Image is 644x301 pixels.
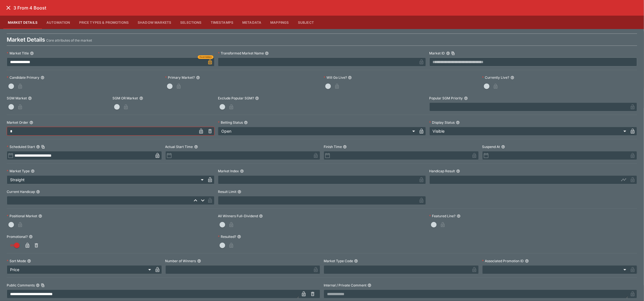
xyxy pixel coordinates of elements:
button: Finish Time [343,145,347,149]
p: Finish Time [324,144,342,149]
button: Copy To Clipboard [41,283,45,287]
button: Result Limit [238,190,241,194]
p: Popular SGM Priority [429,96,463,101]
button: Current Handicap [36,190,40,194]
p: Currently Live? [482,75,509,80]
button: Sort Mode [27,259,31,263]
p: Exclude Popular SGM? [218,96,254,101]
button: Market IDCopy To Clipboard [446,51,450,55]
button: Betting Status [244,121,248,125]
p: Promotional? [7,234,28,239]
p: Featured Line? [429,214,456,218]
div: Straight [7,175,206,184]
button: Handicap Result [456,169,460,173]
button: Positional Market [38,214,42,218]
button: Primary Market? [196,76,200,80]
button: Shadow Markets [133,16,176,29]
p: Public Comments [7,283,35,288]
h4: Market Details [7,36,45,43]
p: Positional Market [7,214,37,218]
p: Internal / Private Comment [324,283,366,288]
button: Promotional? [29,235,33,239]
button: Popular SGM Priority [464,96,468,100]
button: Suspend At [501,145,505,149]
p: Current Handicap [7,189,35,194]
button: Actual Start Time [194,145,198,149]
button: Price Types & Promotions [75,16,133,29]
p: Betting Status [218,120,243,125]
p: Market Title [7,51,29,56]
button: Display Status [456,121,460,125]
button: Copy To Clipboard [451,51,455,55]
div: Price [7,265,153,274]
p: Transformed Market Name [218,51,264,56]
div: Open [218,127,417,136]
button: Will Go Live? [348,76,352,80]
p: Associated Promotion ID [482,259,524,263]
p: SGM Market [7,96,27,101]
p: Sort Mode [7,259,26,263]
button: Market Index [240,169,244,173]
p: Market ID [429,51,445,56]
button: Internal / Private Comment [368,283,372,287]
p: Market Order [7,120,28,125]
p: Handicap Result [429,169,455,173]
div: Visible [429,127,628,136]
p: Result Limit [218,189,236,194]
p: Resulted? [218,234,236,239]
button: Resulted? [237,235,241,239]
span: Overridden [199,55,212,59]
button: Featured Line? [457,214,461,218]
button: Market Type Code [354,259,358,263]
button: Timestamps [206,16,238,29]
p: Market Type [7,169,30,173]
button: Scheduled StartCopy To Clipboard [36,145,40,149]
p: SGM OR Market [112,96,138,101]
p: Core attributes of the market [46,38,92,43]
button: Copy To Clipboard [41,145,45,149]
p: Primary Market? [165,75,195,80]
p: Will Go Live? [324,75,347,80]
p: Market Type Code [324,259,353,263]
button: Number of Winners [197,259,201,263]
button: Public CommentsCopy To Clipboard [36,283,40,287]
p: All Winners Full-Dividend [218,214,258,218]
button: SGM OR Market [139,96,143,100]
p: Number of Winners [165,259,196,263]
button: close [3,3,13,13]
button: Market Order [29,121,33,125]
button: SGM Market [28,96,32,100]
button: Candidate Primary [41,76,44,80]
button: Market Details [3,16,42,29]
button: All Winners Full-Dividend [259,214,263,218]
p: Candidate Primary [7,75,39,80]
p: Scheduled Start [7,144,35,149]
button: Exclude Popular SGM? [255,96,259,100]
p: Display Status [429,120,455,125]
button: Selections [176,16,206,29]
button: Market Type [31,169,35,173]
button: Market Title [30,51,34,55]
button: Associated Promotion ID [525,259,529,263]
button: Transformed Market Name [265,51,269,55]
button: Metadata [238,16,266,29]
button: Mappings [266,16,293,29]
button: Currently Live? [511,76,514,80]
h6: 3 From 4 Boost [13,5,46,11]
button: Subject [293,16,319,29]
p: Market Index [218,169,239,173]
p: Actual Start Time [165,144,193,149]
p: Suspend At [482,144,500,149]
button: Automation [42,16,75,29]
